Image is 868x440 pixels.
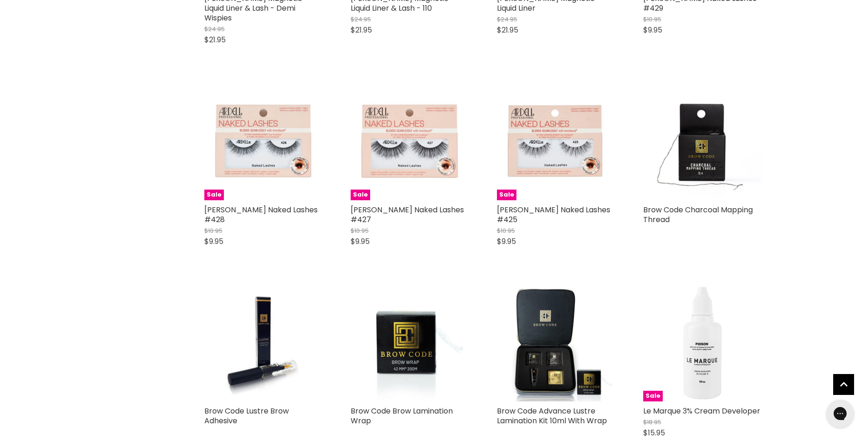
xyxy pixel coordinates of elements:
[643,391,663,401] span: Sale
[497,190,516,200] span: Sale
[351,25,372,35] span: $21.95
[643,427,665,438] span: $15.95
[497,25,518,35] span: $21.95
[643,406,760,416] a: Le Marque 3% Cream Developer
[822,396,859,431] iframe: Gorgias live chat messenger
[497,99,615,182] img: Ardell Naked Lashes #425
[204,204,318,225] a: [PERSON_NAME] Naked Lashes #428
[643,283,762,401] img: Le Marque 3% Cream Developer
[351,190,370,200] span: Sale
[204,34,226,45] span: $21.95
[351,82,469,200] a: Ardell Naked Lashes #427Sale
[497,204,610,225] a: [PERSON_NAME] Naked Lashes #425
[204,99,323,182] img: Ardell Naked Lashes #428
[204,82,323,200] a: Ardell Naked Lashes #428Sale
[351,226,369,235] span: $10.95
[351,406,453,426] a: Brow Code Brow Lamination Wrap
[204,25,225,33] span: $24.95
[204,226,222,235] span: $10.95
[351,236,370,247] span: $9.95
[643,283,762,401] a: Le Marque 3% Cream DeveloperSale
[643,82,762,200] img: Brow Code Charcoal Mapping Thread
[497,406,607,426] a: Brow Code Advance Lustre Lamination Kit 10ml With Wrap
[351,283,469,401] img: Brow Code Brow Lamination Wrap
[497,82,615,200] a: Ardell Naked Lashes #425Sale
[351,15,371,24] span: $24.95
[643,204,753,225] a: Brow Code Charcoal Mapping Thread
[204,406,289,426] a: Brow Code Lustre Brow Adhesive
[351,101,469,180] img: Ardell Naked Lashes #427
[204,236,223,247] span: $9.95
[204,283,323,401] img: Brow Code Lustre Brow Adhesive
[204,190,224,200] span: Sale
[497,15,517,24] span: $24.95
[643,418,661,427] span: $18.95
[643,15,661,24] span: $10.95
[497,226,515,235] span: $10.95
[643,25,662,35] span: $9.95
[497,283,615,401] img: Brow Code Advance Lustre Lamination Kit 10ml With Wrap
[351,204,464,225] a: [PERSON_NAME] Naked Lashes #427
[497,236,516,247] span: $9.95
